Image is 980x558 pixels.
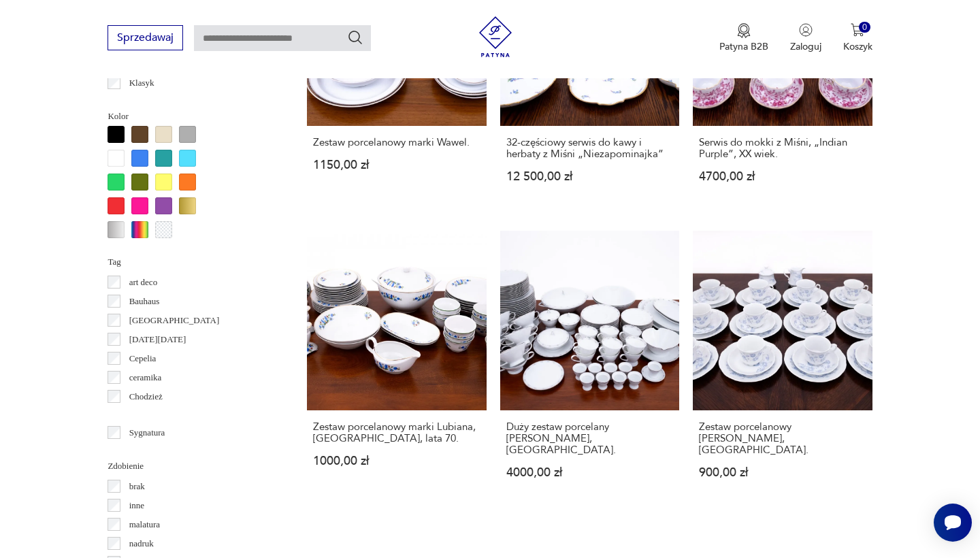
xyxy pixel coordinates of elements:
[737,23,751,38] img: Ikona medalu
[506,171,673,182] p: 12 500,00 zł
[506,137,673,160] h3: 32-częściowy serwis do kawy i herbaty z Miśni „Niezapominajka”
[843,40,872,53] p: Koszyk
[307,231,486,504] a: Zestaw porcelanowy marki Lubiana, Polska, lata 70.Zestaw porcelanowy marki Lubiana, [GEOGRAPHIC_D...
[129,517,160,532] p: malatura
[843,23,872,53] button: 0Koszyk
[129,313,220,328] p: [GEOGRAPHIC_DATA]
[506,467,673,478] p: 4000,00 zł
[129,351,157,366] p: Cepelia
[506,421,673,456] h3: Duży zestaw porcelany [PERSON_NAME], [GEOGRAPHIC_DATA].
[108,34,183,44] a: Sprzedawaj
[129,76,154,91] p: Klasyk
[719,40,768,53] p: Patyna B2B
[108,255,274,269] p: Tag
[347,29,363,46] button: Szukaj
[859,22,870,33] div: 0
[719,23,768,53] a: Ikona medaluPatyna B2B
[934,504,972,542] iframe: Smartsupp widget button
[790,40,821,53] p: Zaloguj
[790,23,821,53] button: Zaloguj
[313,455,480,467] p: 1000,00 zł
[475,16,516,57] img: Patyna - sklep z meblami i dekoracjami vintage
[108,109,274,124] p: Kolor
[313,159,480,171] p: 1150,00 zł
[313,421,480,444] h3: Zestaw porcelanowy marki Lubiana, [GEOGRAPHIC_DATA], lata 70.
[129,294,160,309] p: Bauhaus
[129,425,165,440] p: Sygnatura
[500,231,679,504] a: Duży zestaw porcelany marki Rosenthal, Niemcy.Duży zestaw porcelany [PERSON_NAME], [GEOGRAPHIC_DA...
[129,498,144,513] p: inne
[108,25,183,50] button: Sprzedawaj
[129,389,163,404] p: Chodzież
[129,332,186,347] p: [DATE][DATE]
[129,408,162,423] p: Ćmielów
[719,23,768,53] button: Patyna B2B
[699,421,866,456] h3: Zestaw porcelanowy [PERSON_NAME], [GEOGRAPHIC_DATA].
[129,536,154,551] p: nadruk
[129,370,162,385] p: ceramika
[108,459,274,474] p: Zdobienie
[699,137,866,160] h3: Serwis do mokki z Miśni, „Indian Purple”, XX wiek.
[851,23,864,37] img: Ikona koszyka
[699,171,866,182] p: 4700,00 zł
[699,467,866,478] p: 900,00 zł
[129,275,158,290] p: art deco
[313,137,480,148] h3: Zestaw porcelanowy marki Wawel.
[799,23,813,37] img: Ikonka użytkownika
[693,231,872,504] a: Zestaw porcelanowy marki Mitterteich, Niemcy.Zestaw porcelanowy [PERSON_NAME], [GEOGRAPHIC_DATA]....
[129,479,145,494] p: brak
